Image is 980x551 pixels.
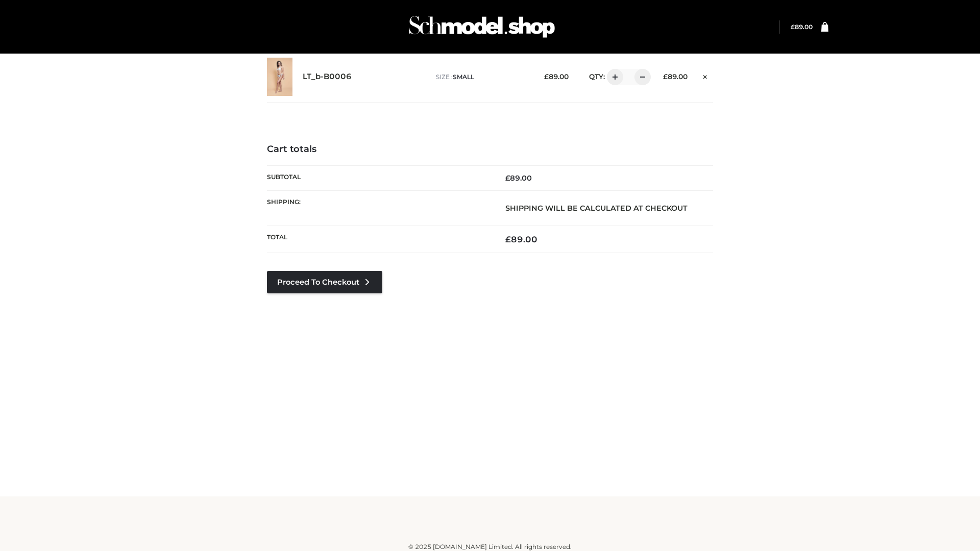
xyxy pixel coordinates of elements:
[505,234,537,244] bdi: 89.00
[544,72,569,81] bdi: 89.00
[453,73,474,81] span: SMALL
[267,58,292,96] img: LT_b-B0006 - SMALL
[267,271,382,293] a: Proceed to Checkout
[267,226,490,253] th: Total
[791,23,813,31] a: £89.00
[303,72,352,82] a: LT_b-B0006
[405,7,558,47] img: Schmodel Admin 964
[579,69,647,85] div: QTY:
[791,23,795,31] span: £
[505,173,510,183] span: £
[698,69,713,82] a: Remove this item
[791,23,813,31] bdi: 89.00
[267,144,713,155] h4: Cart totals
[505,204,688,213] strong: Shipping will be calculated at checkout
[436,72,528,82] p: size :
[505,234,511,244] span: £
[663,72,668,81] span: £
[267,165,490,190] th: Subtotal
[505,173,532,183] bdi: 89.00
[544,72,549,81] span: £
[663,72,688,81] bdi: 89.00
[267,190,490,226] th: Shipping:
